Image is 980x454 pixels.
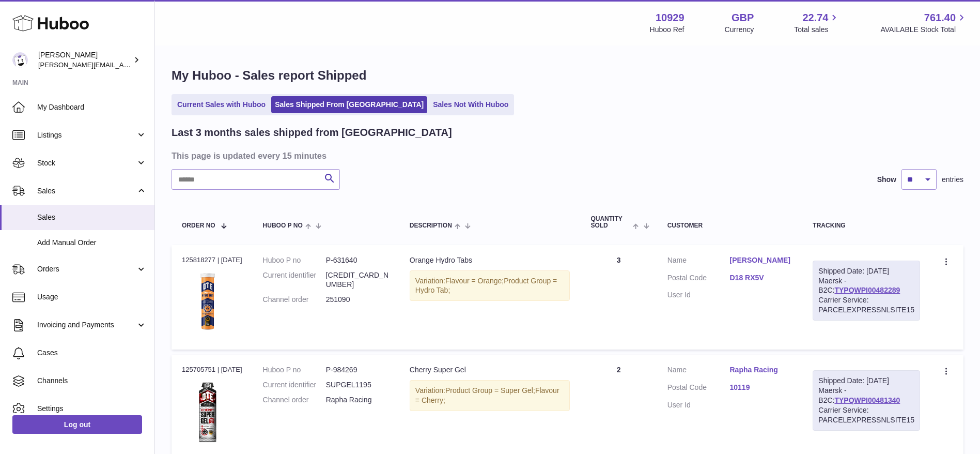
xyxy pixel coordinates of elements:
[263,365,326,375] dt: Huboo P no
[12,415,142,434] a: Log out
[924,11,956,25] span: 761.40
[174,96,269,113] a: Current Sales with Huboo
[730,273,792,283] a: D18 RX5V
[182,255,242,265] div: 125818277 | [DATE]
[667,222,792,229] div: Customer
[326,255,389,265] dd: P-631640
[880,11,968,35] a: 761.40 AVAILABLE Stock Total
[730,365,792,375] a: Rapha Racing
[730,255,792,265] a: [PERSON_NAME]
[37,130,136,140] span: Listings
[813,261,920,321] div: Maersk - B2C:
[942,175,963,185] span: entries
[410,365,570,375] div: Cherry Super Gel
[12,52,28,68] img: thomas@otesports.co.uk
[326,270,389,290] dd: [CREDIT_CARD_NUMBER]
[172,67,963,84] h1: My Huboo - Sales report Shipped
[271,96,427,113] a: Sales Shipped From [GEOGRAPHIC_DATA]
[37,238,147,248] span: Add Manual Order
[172,126,452,140] h2: Last 3 months sales shipped from [GEOGRAPHIC_DATA]
[172,150,961,161] h3: This page is updated every 15 minutes
[794,25,840,35] span: Total sales
[37,158,136,168] span: Stock
[263,380,326,390] dt: Current identifier
[656,11,685,25] strong: 10929
[813,222,920,229] div: Tracking
[880,25,968,35] span: AVAILABLE Stock Total
[263,270,326,290] dt: Current identifier
[794,11,840,35] a: 22.74 Total sales
[182,268,234,337] img: Orange-Hydro.png
[667,290,730,300] dt: User Id
[725,25,754,35] div: Currency
[326,295,389,305] dd: 251090
[667,273,730,285] dt: Postal Code
[37,320,136,330] span: Invoicing and Payments
[37,292,147,302] span: Usage
[730,383,792,392] a: 10119
[326,365,389,375] dd: P-984269
[818,266,914,276] div: Shipped Date: [DATE]
[410,222,452,229] span: Description
[263,255,326,265] dt: Huboo P no
[590,216,630,229] span: Quantity Sold
[326,380,389,390] dd: SUPGEL1195
[38,50,131,70] div: [PERSON_NAME]
[263,222,303,229] span: Huboo P no
[410,380,570,411] div: Variation:
[415,386,559,404] span: Flavour = Cherry;
[667,383,730,395] dt: Postal Code
[37,102,147,112] span: My Dashboard
[263,295,326,305] dt: Channel order
[445,277,504,285] span: Flavour = Orange;
[410,270,570,301] div: Variation:
[877,175,896,185] label: Show
[667,400,730,410] dt: User Id
[818,376,914,386] div: Shipped Date: [DATE]
[813,370,920,430] div: Maersk - B2C:
[802,11,828,25] span: 22.74
[667,255,730,268] dt: Name
[818,295,914,315] div: Carrier Service: PARCELEXPRESSNLSITE15
[37,186,136,196] span: Sales
[667,365,730,377] dt: Name
[182,222,215,229] span: Order No
[182,378,234,447] img: LO-RES_Cherry-super-gel.png
[834,396,900,404] a: TYPQWPI00481340
[263,395,326,405] dt: Channel order
[37,213,147,222] span: Sales
[37,348,147,358] span: Cases
[429,96,512,113] a: Sales Not With Huboo
[650,25,685,35] div: Huboo Ref
[37,376,147,386] span: Channels
[326,395,389,405] dd: Rapha Racing
[580,245,657,350] td: 3
[834,286,900,294] a: TYPQWPI00482289
[182,365,242,374] div: 125705751 | [DATE]
[38,60,207,69] span: [PERSON_NAME][EMAIL_ADDRESS][DOMAIN_NAME]
[37,404,147,414] span: Settings
[410,255,570,265] div: Orange Hydro Tabs
[818,405,914,425] div: Carrier Service: PARCELEXPRESSNLSITE15
[445,386,535,395] span: Product Group = Super Gel;
[37,264,136,274] span: Orders
[732,11,754,25] strong: GBP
